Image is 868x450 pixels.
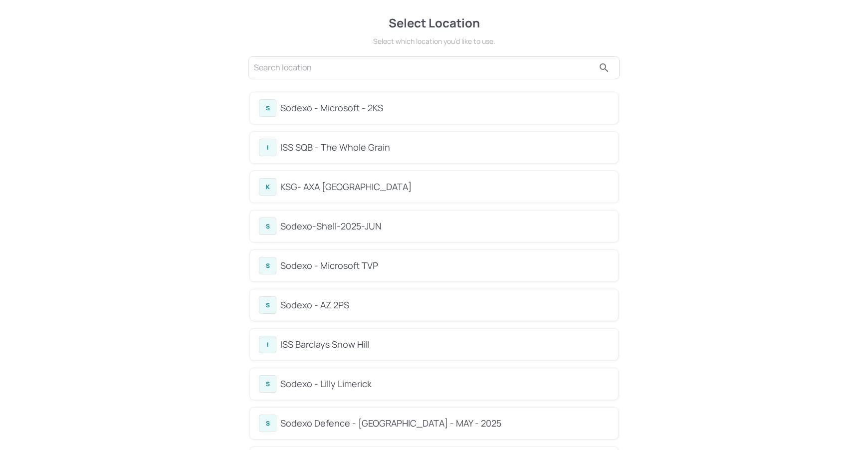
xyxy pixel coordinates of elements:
div: Sodexo - Lilly Limerick [280,377,609,391]
button: search [594,58,614,78]
div: S [259,415,276,432]
div: Select Location [247,14,621,32]
div: S [259,99,276,117]
div: S [259,218,276,235]
div: Sodexo-Shell-2025-JUN [280,220,609,233]
div: S [259,296,276,314]
div: Sodexo - Microsoft - 2KS [280,101,609,115]
input: Search location [254,60,594,76]
div: ISS SQB - The Whole Grain [280,141,609,154]
div: Sodexo - AZ 2PS [280,298,609,312]
div: S [259,375,276,393]
div: I [259,139,276,156]
div: ISS Barclays Snow Hill [280,338,609,351]
div: I [259,336,276,353]
div: Sodexo Defence - [GEOGRAPHIC_DATA] - MAY - 2025 [280,417,609,430]
div: K [259,178,276,196]
div: Sodexo - Microsoft TVP [280,259,609,272]
div: KSG- AXA [GEOGRAPHIC_DATA] [280,180,609,194]
div: S [259,257,276,274]
div: Select which location you’d like to use. [247,36,621,46]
